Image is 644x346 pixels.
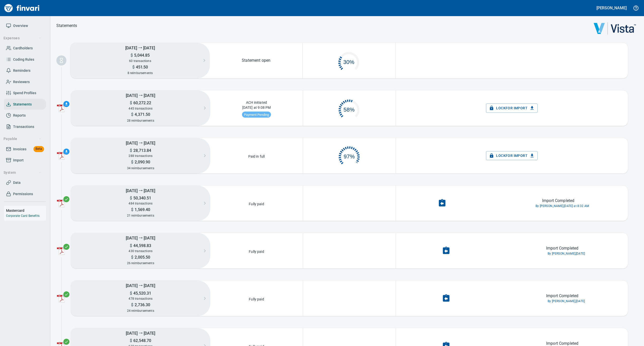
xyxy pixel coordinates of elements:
[4,99,46,110] a: Statements
[13,191,33,197] span: Permissions
[6,208,46,213] h6: Mastercard
[6,214,39,218] a: Corporate Card Benefits
[4,136,42,142] span: Payable
[303,94,396,122] div: 259 of 445 complete. Click to open reminders.
[13,23,28,29] span: Overview
[548,251,585,256] span: By [PERSON_NAME], [DATE]
[4,155,46,166] a: Import
[435,196,450,211] button: Undo Import Completion
[247,200,266,206] p: Fully paid
[303,94,396,122] button: 58%
[2,33,44,43] button: Expenses
[13,112,26,119] span: Reports
[2,134,44,144] button: Payable
[133,255,150,260] span: 2,005.50
[486,151,538,160] button: Lockfor Import
[490,105,534,111] span: Lock for Import
[132,196,151,200] span: 50,340.51
[4,121,46,132] a: Transactions
[13,79,30,85] span: Reviewers
[4,54,46,65] a: Coding Rules
[135,65,148,70] span: 451.50
[4,87,46,99] a: Spend Profiles
[127,166,154,170] span: 34 reimbursements
[490,153,534,159] span: Lock for Import
[132,291,151,296] span: 45,520.31
[13,180,21,186] span: Data
[130,196,132,200] span: $
[129,202,152,205] span: 484 transactions
[303,47,395,74] div: 18 of 60 complete. Click to open reminders.
[303,141,396,170] div: 279 of 288 complete. Click to open reminders.
[127,214,154,217] span: 21 reimbursements
[57,247,65,255] img: adobe-pdf-icon.png
[130,338,132,343] span: $
[131,160,133,164] span: $
[4,169,42,176] span: System
[57,199,65,207] img: adobe-pdf-icon.png
[70,43,210,78] button: [DATE] ⭢ [DATE]$5,044.8560 transactions$451.508 reimbursements
[130,100,132,105] span: $
[536,204,589,209] span: By [PERSON_NAME], [DATE] at 8:32 AM
[13,67,30,74] span: Reminders
[70,43,210,53] h5: [DATE] ⭢ [DATE]
[303,141,396,170] button: 97%
[546,293,578,299] p: Import Completed
[71,138,210,174] button: [DATE] ⭢ [DATE]$28,713.84288 transactions$2,090.9034 reimbursements
[13,157,24,163] span: Import
[2,168,44,177] button: System
[595,4,628,12] button: [PERSON_NAME]
[4,76,46,88] a: Reviewers
[596,5,627,11] h5: [PERSON_NAME]
[132,148,151,153] span: 28,713.84
[3,2,41,14] img: Finvari
[133,112,150,117] span: 4,371.50
[13,56,34,63] span: Coding Rules
[4,144,46,155] a: InvoicesBeta
[33,146,44,152] span: Beta
[13,90,36,96] span: Spend Profiles
[71,233,210,268] button: [DATE] ⭢ [DATE]$44,598.83430 transactions$2,005.5026 reimbursements
[132,243,151,248] span: 44,598.83
[132,338,151,343] span: 62,548.70
[4,177,46,188] a: Data
[4,188,46,200] a: Permissions
[130,243,132,248] span: $
[57,294,65,302] img: adobe-pdf-icon.png
[546,245,578,251] p: Import Completed
[439,291,454,306] button: Undo Import Completion
[247,295,266,302] p: Fully paid
[13,101,32,108] span: Statements
[129,297,152,300] span: 478 transactions
[4,35,42,41] span: Expenses
[132,65,135,70] span: $
[242,57,270,63] p: Statement open
[128,71,153,75] span: 8 reimbursements
[131,207,133,212] span: $
[130,291,132,296] span: $
[13,124,34,130] span: Transactions
[71,138,210,148] h5: [DATE] ⭢ [DATE]
[131,255,133,260] span: $
[57,152,65,160] img: adobe-pdf-icon.png
[127,119,154,122] span: 28 reimbursements
[129,107,152,110] span: 445 transactions
[245,98,268,105] p: ACH initiated
[71,90,210,126] button: [DATE] ⭢ [DATE]$60,272.22445 transactions$4,371.5028 reimbursements
[594,22,636,35] img: vista.png
[71,281,210,316] button: [DATE] ⭢ [DATE]$45,520.31478 transactions$2,736.3024 reimbursements
[129,154,152,158] span: 288 transactions
[71,90,210,100] h5: [DATE] ⭢ [DATE]
[129,59,151,63] span: 60 transactions
[71,186,210,195] h5: [DATE] ⭢ [DATE]
[242,113,271,117] span: Payment Pending
[241,105,272,112] p: [DATE] at 9:08 PM
[4,110,46,121] a: Reports
[247,152,266,159] p: Paid in full
[127,261,154,265] span: 26 reimbursements
[56,23,77,29] p: Statements
[486,103,538,113] button: Lockfor Import
[133,53,150,58] span: 5,044.85
[133,302,150,307] span: 2,736.30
